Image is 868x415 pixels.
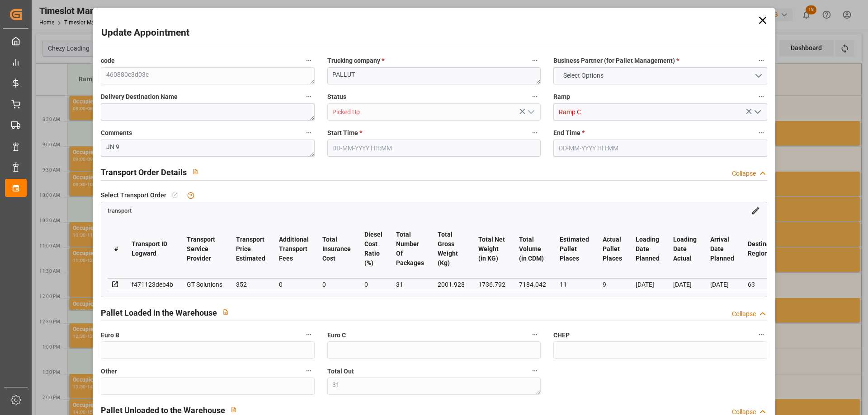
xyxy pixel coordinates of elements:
textarea: 460880c3d03c [101,67,314,84]
th: Total Volume (in CDM) [512,220,553,278]
button: Ramp [755,91,767,103]
th: Destination Region [741,220,788,278]
th: Total Number Of Packages [389,220,431,278]
th: Transport ID Logward [125,220,180,278]
textarea: PALLUT [327,67,541,84]
span: Delivery Destination Name [101,92,178,102]
div: Collapse [732,309,756,319]
div: Collapse [732,169,756,178]
button: code [303,55,315,66]
span: Start Time [327,128,362,138]
span: End Time [553,128,585,138]
span: Trucking company [327,56,384,65]
span: Other [101,367,117,376]
h2: Transport Order Details [101,166,187,178]
textarea: JN 9 [101,140,314,157]
span: Euro C [327,331,346,340]
span: CHEP [553,331,570,340]
span: Select Transport Order [101,191,166,200]
h2: Update Appointment [101,26,189,40]
span: code [101,56,115,65]
div: 63 [748,279,781,290]
div: 0 [364,279,382,290]
span: transport [108,207,132,214]
th: Additional Transport Fees [272,220,316,278]
textarea: 31 [327,378,541,395]
button: View description [217,303,234,321]
th: Total Net Weight (in KG) [472,220,512,278]
th: Estimated Pallet Places [553,220,596,278]
input: DD-MM-YYYY HH:MM [553,140,767,157]
button: Total Out [529,365,541,377]
th: Transport Price Estimated [229,220,272,278]
div: 2001.928 [438,279,465,290]
div: 0 [279,279,309,290]
h2: Pallet Loaded in the Warehouse [101,307,217,319]
button: View description [187,163,204,180]
input: DD-MM-YYYY HH:MM [327,140,541,157]
button: Start Time * [529,127,541,139]
span: Euro B [101,331,119,340]
th: Total Insurance Cost [316,220,358,278]
button: Trucking company * [529,55,541,66]
div: 31 [396,279,424,290]
span: Business Partner (for Pallet Management) [553,56,679,65]
span: Select Options [559,71,608,80]
button: CHEP [755,329,767,340]
span: Comments [101,128,132,138]
button: Status [529,91,541,103]
div: 352 [236,279,265,290]
button: open menu [750,105,764,119]
a: transport [108,206,132,214]
th: Total Gross Weight (Kg) [431,220,472,278]
th: Arrival Date Planned [703,220,741,278]
th: # [108,220,125,278]
div: 7184.042 [519,279,546,290]
button: Euro B [303,329,315,340]
button: Delivery Destination Name [303,91,315,103]
th: Actual Pallet Places [596,220,629,278]
div: [DATE] [710,279,734,290]
div: 1736.792 [478,279,505,290]
span: Status [327,92,346,102]
button: Euro C [529,329,541,340]
button: open menu [553,67,767,84]
div: [DATE] [636,279,660,290]
div: 9 [603,279,622,290]
div: 0 [322,279,351,290]
button: Comments [303,127,315,139]
div: GT Solutions [187,279,222,290]
button: Other [303,365,315,377]
span: Ramp [553,92,570,102]
input: Type to search/select [553,103,767,121]
input: Type to search/select [327,103,541,121]
button: End Time * [755,127,767,139]
th: Transport Service Provider [180,220,229,278]
button: open menu [524,105,538,119]
div: [DATE] [673,279,697,290]
span: Total Out [327,367,354,376]
button: Business Partner (for Pallet Management) * [755,55,767,66]
th: Loading Date Actual [666,220,703,278]
div: 11 [560,279,589,290]
th: Diesel Cost Ratio (%) [358,220,389,278]
th: Loading Date Planned [629,220,666,278]
div: f471123deb4b [132,279,173,290]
